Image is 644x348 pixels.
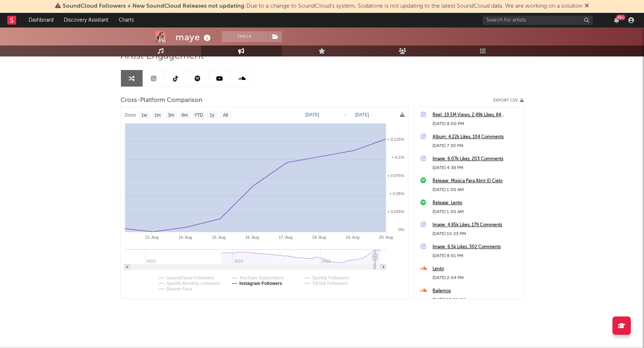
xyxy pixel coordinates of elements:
[166,286,192,292] text: Deezer Fans
[176,31,213,43] div: maye
[239,281,282,286] text: Instagram Followers
[433,296,520,304] div: [DATE] 12:36 AM
[121,96,202,105] span: Cross-Platform Comparison
[125,113,136,118] text: Zoom
[433,274,520,282] div: [DATE] 2:04 PM
[433,155,520,164] a: Image: 6.07k Likes, 203 Comments
[614,17,619,23] button: 99+
[59,13,114,28] a: Discovery Assistant
[141,113,147,118] text: 1w
[433,177,520,186] a: Release: Música Para Abrir El Cielo
[398,227,404,232] text: 0%
[239,275,284,281] text: YouTube Subscribers
[121,52,204,61] span: Artist Engagement
[114,13,139,28] a: Charts
[616,15,625,20] div: 99 +
[433,243,520,252] a: Image: 6.5k Likes, 302 Comments
[433,120,520,128] div: [DATE] 8:00 PM
[223,113,228,118] text: All
[433,111,520,120] a: Reel: 19.5M Views, 2.49k Likes, 84 Comments
[433,164,520,172] div: [DATE] 4:38 PM
[63,3,244,9] span: SoundCloud Followers + New SoundCloud Releases not updating
[585,3,589,9] span: Dismiss
[154,113,161,118] text: 1m
[433,142,520,150] div: [DATE] 7:30 PM
[379,235,393,239] text: 20. Aug
[387,173,404,178] text: + 0.075%
[355,112,369,117] text: [DATE]
[343,112,347,117] text: →
[23,13,59,28] a: Dashboard
[387,209,404,214] text: + 0.025%
[222,31,268,42] button: Track
[433,230,520,238] div: [DATE] 10:23 PM
[433,186,520,194] div: [DATE] 1:00 AM
[346,235,359,239] text: 19. Aug
[245,235,259,239] text: 16. Aug
[387,137,404,142] text: + 0.125%
[312,281,347,286] text: TikTok Followers
[181,113,188,118] text: 6m
[210,113,214,118] text: 1y
[391,155,404,160] text: + 0.1%
[433,221,520,230] a: Image: 4.85k Likes, 179 Comments
[178,235,192,239] text: 14. Aug
[312,235,325,239] text: 18. Aug
[63,3,582,9] span: : Due to a change to SoundCloud's system, Sodatone is not updating to the latest SoundCloud data....
[433,208,520,216] div: [DATE] 1:00 AM
[433,252,520,260] div: [DATE] 8:01 PM
[433,133,520,142] a: Album: 4.22k Likes, 104 Comments
[279,235,292,239] text: 17. Aug
[493,98,524,103] button: Export CSV
[433,265,520,274] a: Lento
[166,281,220,286] text: Spotify Monthly Listeners
[194,113,203,118] text: YTD
[433,199,520,208] a: Release: Lento
[389,191,404,196] text: + 0.05%
[483,16,593,25] input: Search for artists
[312,275,349,281] text: Spotify Followers
[433,287,520,296] a: Bailemos
[168,113,174,118] text: 3m
[305,112,319,117] text: [DATE]
[145,235,158,239] text: 13. Aug
[166,275,214,281] text: SoundCloud Followers
[211,235,225,239] text: 15. Aug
